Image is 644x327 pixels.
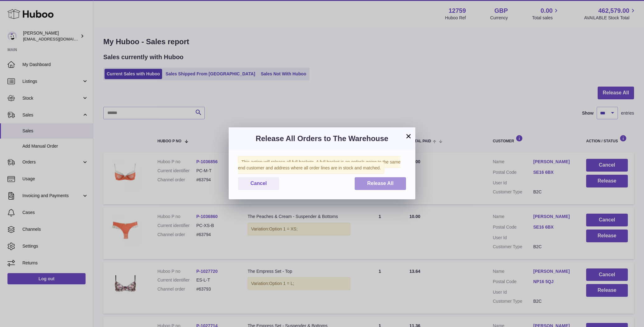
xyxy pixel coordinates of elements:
[238,177,279,190] button: Cancel
[238,156,400,174] span: This action will release all full baskets. A full basket is an order/s going to the same end cust...
[355,177,406,190] button: Release All
[405,132,412,140] button: ×
[367,181,394,186] span: Release All
[250,181,267,186] span: Cancel
[238,134,406,144] h3: Release All Orders to The Warehouse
